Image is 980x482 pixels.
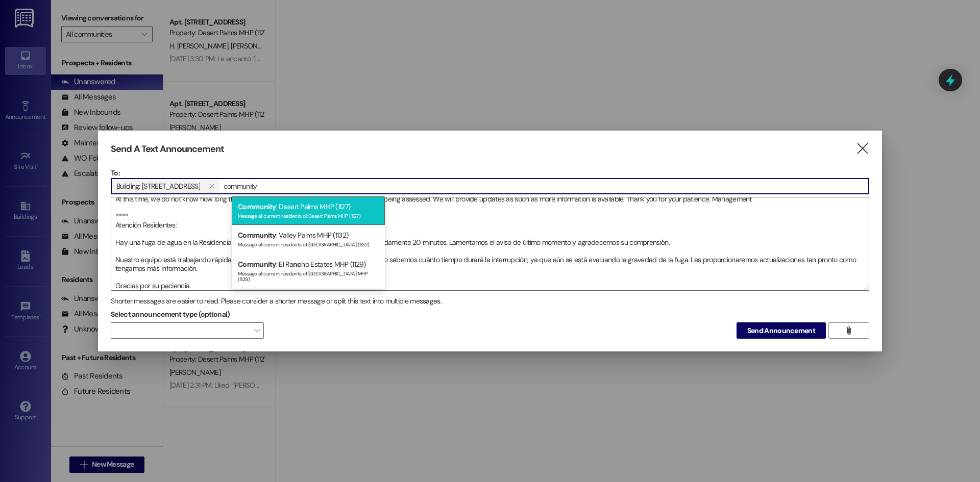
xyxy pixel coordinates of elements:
[737,322,826,339] button: Send Announcement
[845,326,852,335] i: 
[111,197,869,291] div: Attention Residents: There is a water leak at Residence 1-221. Water service will be shut off in ...
[293,260,302,269] span: nc
[232,225,385,254] div: : Valley Palms MHP (1132)
[111,168,869,178] p: To:
[111,143,224,155] h3: Send A Text Announcement
[238,211,379,219] div: Message all current residents of Desert Palms MHP (1127)
[204,180,219,193] button: Building: 1097 North State Street
[855,143,869,154] i: 
[238,202,276,211] span: Community
[232,196,385,225] div: : Desert Palms MHP (1127)
[209,182,214,190] i: 
[238,268,379,283] div: Message all current residents of [GEOGRAPHIC_DATA] MHP (1129)
[111,296,869,307] div: Shorter messages are easier to read. Please consider a shorter message or split this text into mu...
[747,325,815,336] span: Send Announcement
[238,239,379,248] div: Message all current residents of [GEOGRAPHIC_DATA] (1132)
[116,180,200,193] span: Building: 1097 North State Street
[220,179,869,194] input: Type to select the units, buildings, or communities you want to message. (e.g. 'Unit 1A', 'Buildi...
[111,307,230,322] label: Select announcement type (optional)
[111,197,869,290] textarea: Attention Residents: There is a water leak at Residence 1-221. Water service will be shut off in ...
[232,254,385,289] div: : El Ra ho Estates MHP (1129)
[238,231,276,240] span: Community
[238,260,276,269] span: Community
